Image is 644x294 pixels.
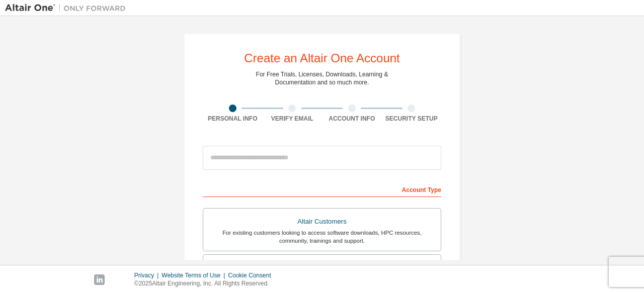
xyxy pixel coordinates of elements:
[244,52,400,64] div: Create an Altair One Account
[134,279,277,288] p: © 2025 Altair Engineering, Inc. All Rights Reserved.
[134,271,162,279] div: Privacy
[228,271,277,279] div: Cookie Consent
[162,271,228,279] div: Website Terms of Use
[203,115,263,123] div: Personal Info
[5,3,131,13] img: Altair One
[322,115,382,123] div: Account Info
[263,115,323,123] div: Verify Email
[256,70,388,86] div: For Free Trials, Licenses, Downloads, Learning & Documentation and so much more.
[209,215,435,229] div: Altair Customers
[382,115,442,123] div: Security Setup
[209,229,435,245] div: For existing customers looking to access software downloads, HPC resources, community, trainings ...
[203,181,441,197] div: Account Type
[94,274,105,285] img: linkedin.svg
